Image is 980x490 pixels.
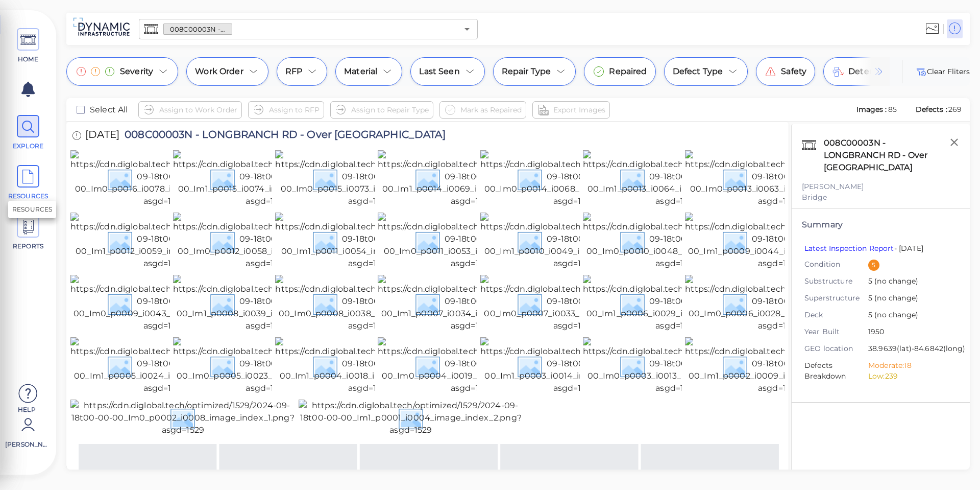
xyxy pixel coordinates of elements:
[480,150,669,207] img: https://cdn.diglobal.tech/width210/1529/2024-09-18t00-00-00_Im0_p0014_i0068_image_index_1.png?asg...
[583,337,771,394] img: https://cdn.diglobal.tech/width210/1529/2024-09-18t00-00-00_Im0_p0003_i0013_image_index_1.png?asg...
[915,65,970,78] span: Clear Fliters
[583,213,771,270] img: https://cdn.diglobal.tech/width210/1529/2024-09-18t00-00-00_Im0_p0010_i0048_image_index_1.png?asg...
[275,337,463,394] img: https://cdn.diglobal.tech/width210/1529/2024-09-18t00-00-00_Im1_p0004_i0018_image_index_2.png?asg...
[685,337,873,394] img: https://cdn.diglobal.tech/width210/1529/2024-09-18t00-00-00_Im1_p0002_i0009_image_index_2.png?asg...
[480,213,669,270] img: https://cdn.diglobal.tech/width210/1529/2024-09-18t00-00-00_Im1_p0010_i0049_image_index_2.png?asg...
[802,219,960,231] div: Summary
[868,310,952,321] span: 5
[868,293,952,305] span: 5
[781,65,806,78] span: Safety
[804,244,894,253] a: Latest Inspection Report
[868,260,879,271] div: 5
[275,275,463,332] img: https://cdn.diglobal.tech/width210/1529/2024-09-18t00-00-00_Im0_p0008_i0038_image_index_1.png?asg...
[802,181,960,192] div: [PERSON_NAME]
[173,337,361,394] img: https://cdn.diglobal.tech/width210/1529/2024-09-18t00-00-00_Im0_p0005_i0023_image_index_1.png?asg...
[804,244,923,253] span: - [DATE]
[70,213,259,270] img: https://cdn.diglobal.tech/width210/1529/2024-09-18t00-00-00_Im1_p0012_i0059_image_index_2.png?asg...
[5,440,48,449] span: [PERSON_NAME]
[70,275,259,332] img: https://cdn.diglobal.tech/width210/1529/2024-09-18t00-00-00_Im0_p0009_i0043_image_index_1.png?asg...
[351,104,429,116] span: Assign to Repair Type
[70,400,296,436] img: https://cdn.diglobal.tech/optimized/1529/2024-09-18t00-00-00_Im0_p0002_i0008_image_index_1.png?as...
[85,129,119,143] span: [DATE]
[119,129,446,143] span: 008C00003N - LONGBRANCH RD - Over [GEOGRAPHIC_DATA]
[195,65,243,78] span: Work Order
[868,371,952,382] li: Low: 239
[868,360,952,371] li: Moderate: 18
[873,65,885,78] img: container_overflow_arrow_end
[460,22,474,36] button: Open
[378,213,566,270] img: https://cdn.diglobal.tech/width210/1529/2024-09-18t00-00-00_Im0_p0011_i0053_image_index_1.png?asg...
[583,275,771,332] img: https://cdn.diglobal.tech/width210/1529/2024-09-18t00-00-00_Im1_p0006_i0029_image_index_2.png?asg...
[804,310,868,320] span: Deck
[173,275,361,332] img: https://cdn.diglobal.tech/width210/1529/2024-09-18t00-00-00_Im1_p0008_i0039_image_index_2.png?asg...
[948,105,962,114] span: 269
[804,276,868,287] span: Substructure
[7,192,50,201] span: RESOURCES
[269,104,320,116] span: Assign to RFP
[299,400,524,436] img: https://cdn.diglobal.tech/optimized/1529/2024-09-18t00-00-00_Im1_p0001_i0004_image_index_2.png?as...
[685,150,873,207] img: https://cdn.diglobal.tech/width210/1529/2024-09-18t00-00-00_Im0_p0013_i0063_image_index_1.png?asg...
[275,213,463,270] img: https://cdn.diglobal.tech/width210/1529/2024-09-18t00-00-00_Im1_p0011_i0054_image_index_2.png?asg...
[460,104,522,116] span: Mark as Repaired
[872,293,918,302] span: (no change)
[378,150,566,207] img: https://cdn.diglobal.tech/width210/1529/2024-09-18t00-00-00_Im1_p0014_i0069_image_index_2.png?asg...
[685,275,873,332] img: https://cdn.diglobal.tech/width210/1529/2024-09-18t00-00-00_Im0_p0006_i0028_image_index_1.png?asg...
[275,150,463,207] img: https://cdn.diglobal.tech/width210/1529/2024-09-18t00-00-00_Im0_p0015_i0073_image_index_1.png?asg...
[802,192,960,203] div: Bridge
[7,55,50,64] span: HOME
[868,326,952,338] span: 1950
[285,65,302,78] span: RFP
[855,105,888,114] span: Images :
[480,337,669,394] img: https://cdn.diglobal.tech/width210/1529/2024-09-18t00-00-00_Im1_p0003_i0014_image_index_2.png?asg...
[804,293,868,304] span: Superstructure
[5,405,48,413] span: Help
[868,343,965,355] span: 38.9639 (lat) -84.6842 (long)
[872,276,918,286] span: (no change)
[888,105,897,114] span: 85
[872,310,918,319] span: (no change)
[804,360,868,382] span: Defects Breakdown
[852,57,890,86] img: small_overflow_gradient_end
[90,104,128,116] span: Select All
[848,65,903,78] span: Deterioration
[915,105,948,114] span: Defects :
[378,337,566,394] img: https://cdn.diglobal.tech/width210/1529/2024-09-18t00-00-00_Im0_p0004_i0019_image_index_1.png?asg...
[804,259,868,270] span: Condition
[344,65,377,78] span: Material
[7,242,50,251] span: REPORTS
[583,150,771,207] img: https://cdn.diglobal.tech/width210/1529/2024-09-18t00-00-00_Im1_p0013_i0064_image_index_2.png?asg...
[868,276,952,288] span: 5
[821,134,960,176] div: 008C00003N - LONGBRANCH RD - Over [GEOGRAPHIC_DATA]
[502,65,551,78] span: Repair Type
[173,150,361,207] img: https://cdn.diglobal.tech/width210/1529/2024-09-18t00-00-00_Im1_p0015_i0074_image_index_2.png?asg...
[120,65,153,78] span: Severity
[173,213,361,270] img: https://cdn.diglobal.tech/width210/1529/2024-09-18t00-00-00_Im0_p0012_i0058_image_index_1.png?asg...
[419,65,459,78] span: Last Seen
[70,337,259,394] img: https://cdn.diglobal.tech/width210/1529/2024-09-18t00-00-00_Im1_p0005_i0024_image_index_2.png?asg...
[159,104,237,116] span: Assign to Work Order
[378,275,566,332] img: https://cdn.diglobal.tech/width210/1529/2024-09-18t00-00-00_Im1_p0007_i0034_image_index_2.png?asg...
[673,65,723,78] span: Defect Type
[804,326,868,337] span: Year Built
[804,343,868,354] span: GEO location
[937,444,972,482] iframe: Chat
[164,25,232,34] span: 008C00003N - LONGBRANCH RD - Over [GEOGRAPHIC_DATA]
[7,142,50,151] span: EXPLORE
[70,150,259,207] img: https://cdn.diglobal.tech/width210/1529/2024-09-18t00-00-00_Im0_p0016_i0078_image_index_1.png?asg...
[480,275,669,332] img: https://cdn.diglobal.tech/width210/1529/2024-09-18t00-00-00_Im0_p0007_i0033_image_index_1.png?asg...
[685,213,873,270] img: https://cdn.diglobal.tech/width210/1529/2024-09-18t00-00-00_Im1_p0009_i0044_image_index_2.png?asg...
[553,104,605,116] span: Export Images
[609,65,647,78] span: Repaired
